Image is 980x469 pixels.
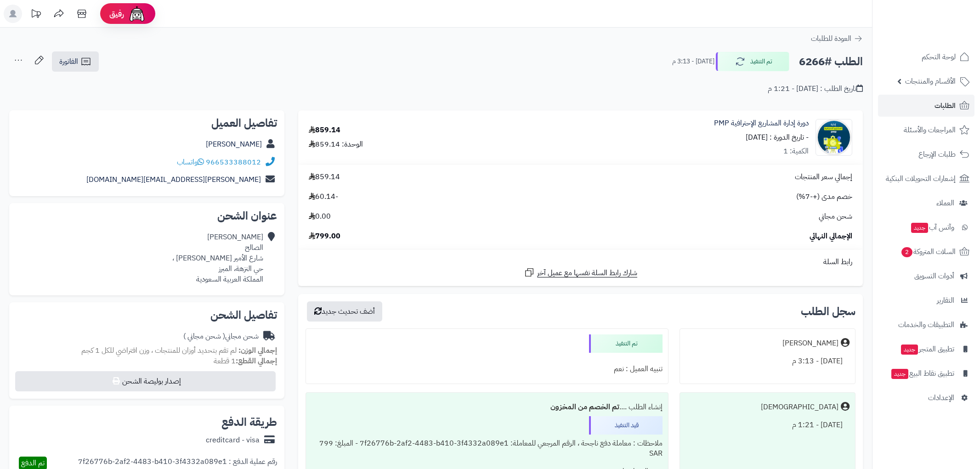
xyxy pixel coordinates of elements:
a: العملاء [878,192,974,214]
span: السلات المتروكة [901,245,956,258]
a: إشعارات التحويلات البنكية [878,168,974,190]
span: المراجعات والأسئلة [904,124,956,136]
span: التقارير [937,294,954,307]
a: الفاتورة [52,51,99,72]
span: وآتس آب [910,221,954,234]
button: أضف تحديث جديد [307,301,382,322]
a: 966533388012 [206,157,261,168]
img: ai-face.png [128,5,146,23]
span: -60.14 [309,192,338,202]
div: [PERSON_NAME] [782,338,838,349]
a: تطبيق المتجرجديد [878,338,974,360]
div: [PERSON_NAME] الصالح شارع الأمير [PERSON_NAME] ، حي النزهة، المبرز المملكة العربية السعودية [172,232,263,284]
div: 859.14 [309,125,340,136]
span: شارك رابط السلة نفسها مع عميل آخر [537,268,637,278]
a: طلبات الإرجاع [878,143,974,165]
span: تم الدفع [21,458,45,469]
h2: الطلب #6266 [799,52,863,71]
h2: عنوان الشحن [17,210,277,221]
span: جديد [891,369,908,379]
a: المراجعات والأسئلة [878,119,974,141]
small: 1 قطعة [214,356,277,367]
div: رابط السلة [302,257,859,267]
span: العملاء [936,197,954,209]
a: الطلبات [878,95,974,117]
h3: سجل الطلب [801,306,855,317]
span: لوحة التحكم [922,51,956,63]
span: جديد [911,223,928,233]
div: تنبيه العميل : نعم [312,360,663,378]
a: تحديثات المنصة [24,5,47,25]
a: التطبيقات والخدمات [878,314,974,336]
span: العودة للطلبات [811,33,851,44]
span: 859.14 [309,172,340,182]
span: الإجمالي النهائي [810,231,852,242]
div: ملاحظات : معاملة دفع ناجحة ، الرقم المرجعي للمعاملة: 7f26776b-2af2-4483-b410-3f4332a089e1 - المبل... [312,435,663,463]
a: أدوات التسويق [878,265,974,287]
a: التقارير [878,289,974,311]
span: جديد [901,345,918,355]
span: تطبيق المتجر [900,343,954,356]
span: 2 [901,247,912,257]
div: [DATE] - 1:21 م [685,416,850,434]
span: إجمالي سعر المنتجات [795,172,852,182]
span: ( شحن مجاني ) [183,331,225,342]
span: رفيق [109,8,124,19]
span: تطبيق نقاط البيع [890,367,954,380]
a: لوحة التحكم [878,46,974,68]
a: العودة للطلبات [811,33,863,44]
a: شارك رابط السلة نفسها مع عميل آخر [524,267,637,278]
div: [DEMOGRAPHIC_DATA] [761,402,838,412]
small: - تاريخ الدورة : [DATE] [746,132,809,143]
div: [DATE] - 3:13 م [685,352,850,370]
span: الإعدادات [928,391,954,404]
span: طلبات الإرجاع [918,148,956,161]
div: creditcard - visa [206,435,260,446]
span: أدوات التسويق [914,270,954,283]
img: 1752418845-%D8%A7%D9%84%D9%85%D8%B4%D8%A7%D8%B1%D9%8A%D8%B9%20%D8%A7%D9%84%D8%A7%D8%AD%D8%AA%D8%B... [816,119,852,156]
b: تم الخصم من المخزون [550,401,619,412]
div: تم التنفيذ [589,334,663,353]
div: إنشاء الطلب .... [312,398,663,416]
span: الطلبات [935,99,956,112]
strong: إجمالي القطع: [236,356,277,367]
a: واتساب [177,157,204,168]
span: الفاتورة [59,56,78,67]
button: إصدار بوليصة الشحن [15,371,276,391]
span: 799.00 [309,231,340,242]
a: السلات المتروكة2 [878,241,974,263]
a: دورة إدارة المشاريع الإحترافية PMP [714,118,809,129]
span: خصم مدى (+-7%) [796,192,852,202]
div: الكمية: 1 [783,146,809,157]
h2: تفاصيل الشحن [17,310,277,321]
a: [PERSON_NAME][EMAIL_ADDRESS][DOMAIN_NAME] [86,174,261,185]
div: شحن مجاني [183,331,259,342]
strong: إجمالي الوزن: [238,345,277,356]
a: وآتس آبجديد [878,216,974,238]
span: 0.00 [309,211,331,222]
span: التطبيقات والخدمات [898,318,954,331]
a: الإعدادات [878,387,974,409]
h2: تفاصيل العميل [17,118,277,129]
a: تطبيق نقاط البيعجديد [878,362,974,384]
h2: طريقة الدفع [221,417,277,428]
div: قيد التنفيذ [589,416,663,435]
span: لم تقم بتحديد أوزان للمنتجات ، وزن افتراضي للكل 1 كجم [81,345,237,356]
div: الوحدة: 859.14 [309,139,363,150]
small: [DATE] - 3:13 م [672,57,714,66]
a: [PERSON_NAME] [206,139,262,150]
div: تاريخ الطلب : [DATE] - 1:21 م [768,84,863,94]
span: إشعارات التحويلات البنكية [886,172,956,185]
span: الأقسام والمنتجات [905,75,956,88]
button: تم التنفيذ [716,52,789,71]
span: شحن مجاني [819,211,852,222]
